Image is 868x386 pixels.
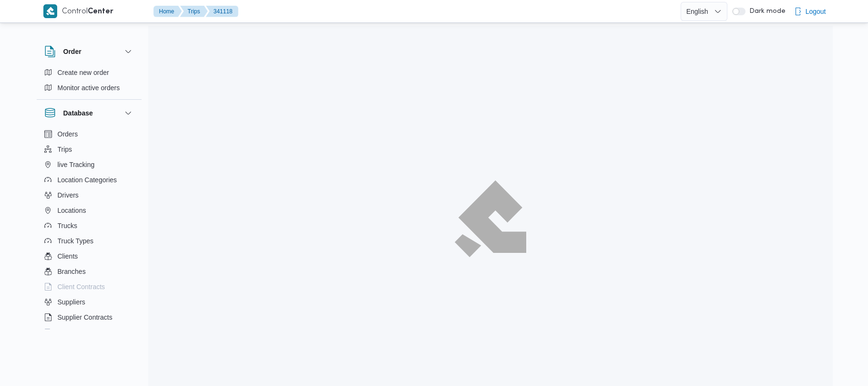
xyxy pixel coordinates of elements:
button: Devices [41,325,138,340]
span: Devices [58,327,82,338]
span: Dark mode [745,8,786,15]
span: Trips [58,144,72,155]
span: Supplier Contracts [58,312,112,323]
span: Client Contracts [58,281,105,292]
button: Suppliers [41,294,138,310]
span: Logout [806,6,826,17]
span: Create new order [58,67,109,78]
button: Client Contracts [41,279,138,294]
b: Center [88,8,113,15]
span: Truck Types [58,235,93,247]
span: Location Categories [58,174,117,186]
button: Monitor active orders [41,80,138,95]
button: live Tracking [41,157,138,172]
img: X8yXhbKr1z7QwAAAABJRU5ErkJggg== [43,4,57,18]
div: Database [37,126,142,333]
button: Location Categories [41,172,138,188]
button: Orders [41,126,138,142]
button: Drivers [41,188,138,203]
div: Order [37,65,142,99]
button: Trucks [41,218,138,233]
button: Trips [41,142,138,157]
button: 341118 [206,6,238,17]
span: Clients [58,250,78,262]
button: Logout [790,2,830,21]
span: Locations [58,205,86,216]
span: Monitor active orders [58,82,120,94]
span: Branches [58,266,86,277]
button: Order [44,46,134,57]
span: Suppliers [58,296,85,308]
span: Trucks [58,220,77,231]
h3: Order [63,46,82,57]
span: live Tracking [58,159,95,170]
button: Database [44,107,134,119]
button: Home [153,6,182,17]
img: ILLA Logo [460,186,521,251]
button: Truck Types [41,233,138,249]
button: Create new order [41,65,138,80]
span: Orders [58,128,78,140]
button: Clients [41,249,138,264]
button: Trips [180,6,208,17]
button: Supplier Contracts [41,310,138,325]
button: Branches [41,264,138,279]
button: Locations [41,203,138,218]
h3: Database [63,107,93,119]
span: Drivers [58,189,79,201]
